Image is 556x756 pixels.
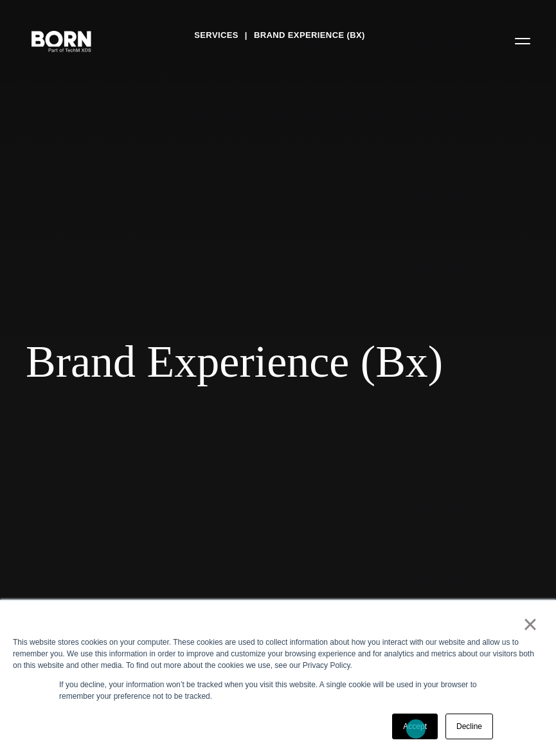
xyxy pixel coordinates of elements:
[445,714,493,739] a: Decline
[523,618,538,630] a: ×
[59,679,497,702] p: If you decline, your information won’t be tracked when you visit this website. A single cookie wi...
[254,26,365,45] a: Brand Experience (Bx)
[26,336,530,388] div: Brand Experience (Bx)
[194,26,238,45] a: Services
[392,714,438,739] a: Accept
[507,27,538,54] button: Open
[13,636,543,671] div: This website stores cookies on your computer. These cookies are used to collect information about...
